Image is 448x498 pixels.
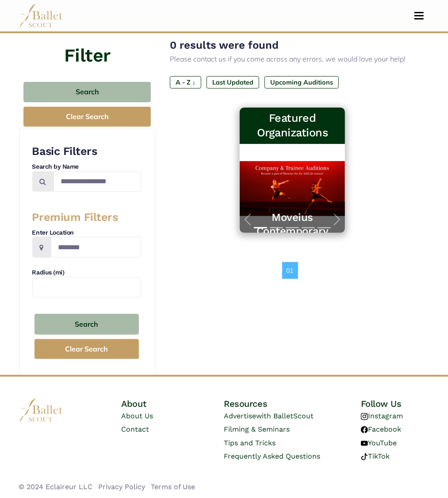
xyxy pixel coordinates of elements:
button: Slide 3 [286,223,299,233]
a: 01 [282,262,298,279]
label: A - Z ↓ [170,76,201,89]
a: YouTube [361,439,397,447]
h4: About [122,398,190,409]
img: facebook logo [361,426,368,433]
input: Search by names... [54,171,141,192]
input: Location [51,237,141,258]
button: Clear Search [23,107,151,127]
label: Upcoming Auditions [264,76,339,89]
a: Frequently Asked Questions [224,452,321,460]
a: About Us [122,412,153,420]
a: Instagram [361,412,403,420]
h4: Enter Location [32,228,141,237]
h4: Radius (mi) [32,268,141,277]
img: instagram logo [361,413,368,420]
a: Privacy Policy [99,483,146,491]
a: Filming & Seminars [224,425,290,433]
h3: Featured Organizations [247,111,337,140]
p: Please contact us if you come across any errors, we would love your help! [170,54,415,65]
h4: Resources [224,398,327,409]
img: youtube logo [361,440,368,447]
li: © 2024 Eclaireur LLC [19,481,93,493]
nav: Page navigation example [282,262,303,279]
button: Clear Search [34,339,139,359]
img: logo [19,398,63,422]
h4: Follow Us [361,398,429,409]
span: with BalletScout [257,412,314,420]
h4: Filter [19,23,156,69]
label: Last Updated [207,76,259,89]
button: Slide 5 [318,223,331,233]
button: Slide 2 [270,223,283,233]
a: Contact [122,425,149,433]
h3: Basic Filters [32,144,141,159]
a: Moveius Contemporary Ballet [249,211,336,252]
button: Slide 1 [254,223,267,233]
button: Search [34,314,139,335]
h3: Premium Filters [32,210,141,225]
img: tiktok logo [361,453,368,460]
button: Toggle navigation [409,12,429,20]
h4: Search by Name [32,162,141,171]
button: Slide 4 [302,223,315,233]
a: Terms of Use [151,483,195,491]
a: TikTok [361,452,390,460]
a: Tips and Tricks [224,439,276,447]
a: Facebook [361,425,401,433]
button: Search [23,82,151,103]
a: Advertisewith BalletScout [224,412,314,420]
span: 0 results were found [170,39,279,51]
